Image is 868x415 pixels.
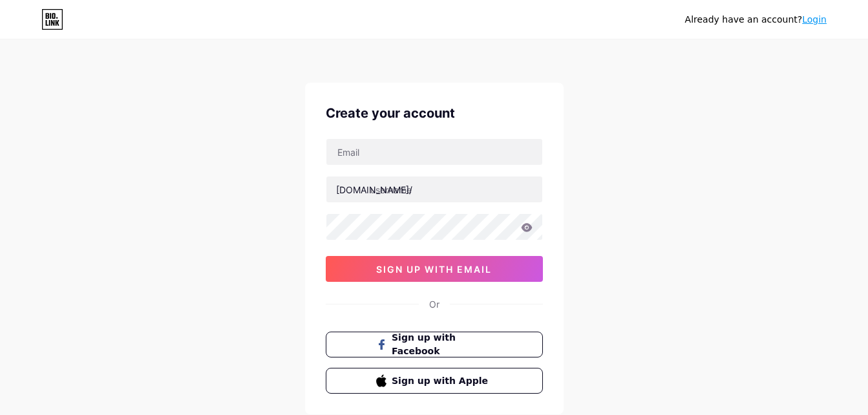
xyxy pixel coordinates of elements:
input: username [326,176,542,202]
input: Email [326,139,542,165]
button: Sign up with Facebook [326,332,543,357]
span: Sign up with Apple [392,374,492,388]
div: Create your account [326,103,543,123]
button: sign up with email [326,256,543,282]
span: Sign up with Facebook [392,331,492,358]
div: Or [429,297,439,311]
div: [DOMAIN_NAME]/ [336,183,412,197]
div: Already have an account? [685,13,827,27]
a: Login [802,14,827,25]
button: Sign up with Apple [326,368,543,394]
span: sign up with email [376,264,492,275]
